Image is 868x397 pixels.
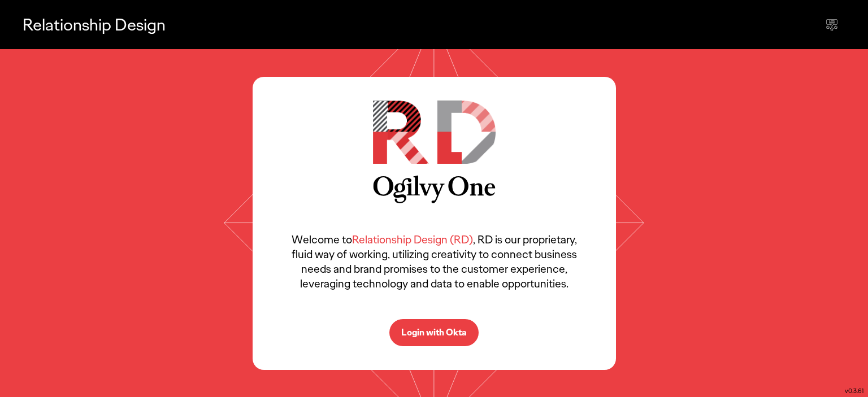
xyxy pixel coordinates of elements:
[389,319,479,346] button: Login with Okta
[373,101,496,164] img: RD Logo
[287,232,582,291] p: Welcome to , RD is our proprietary, fluid way of working, utilizing creativity to connect busines...
[818,11,845,38] div: Send feedback
[401,328,467,337] p: Login with Okta
[23,13,166,36] p: Relationship Design
[352,232,473,247] span: Relationship Design (RD)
